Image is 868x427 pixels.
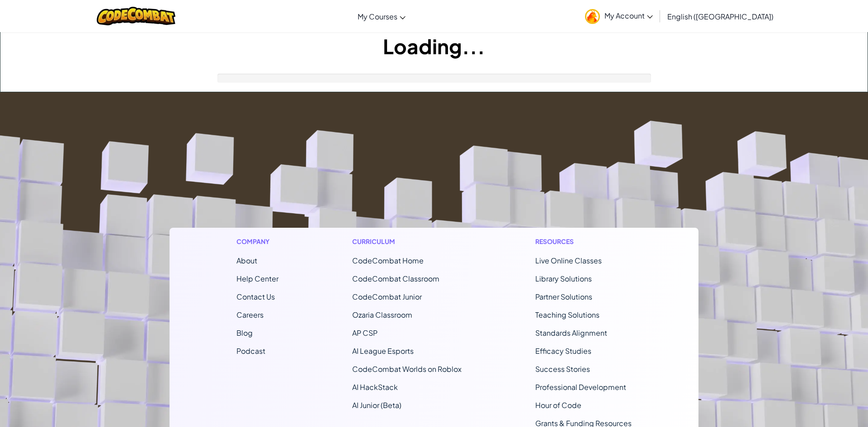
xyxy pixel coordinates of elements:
a: AI Junior (Beta) [352,400,401,410]
h1: Resources [535,237,632,246]
a: Careers [236,310,264,319]
a: AI HackStack [352,382,398,392]
a: Hour of Code [535,400,581,410]
a: About [236,256,257,265]
a: CodeCombat Junior [352,292,422,301]
a: CodeCombat Classroom [352,274,439,283]
a: My Courses [353,4,410,28]
a: Library Solutions [535,274,592,283]
h1: Company [236,237,278,246]
img: CodeCombat logo [97,7,176,25]
a: Help Center [236,274,278,283]
a: Podcast [236,346,265,356]
a: Ozaria Classroom [352,310,412,319]
a: AP CSP [352,328,377,338]
a: AI League Esports [352,346,414,356]
a: Standards Alignment [535,328,607,338]
span: My Account [604,11,653,20]
span: CodeCombat Home [352,256,424,265]
span: My Courses [358,12,397,21]
a: Professional Development [535,382,626,392]
a: Partner Solutions [535,292,592,301]
a: English ([GEOGRAPHIC_DATA]) [663,4,778,28]
h1: Loading... [0,32,868,60]
a: My Account [580,2,657,30]
a: Teaching Solutions [535,310,599,319]
span: English ([GEOGRAPHIC_DATA]) [667,12,774,21]
h1: Curriculum [352,237,462,246]
img: avatar [585,9,600,24]
a: Success Stories [535,364,590,374]
a: Live Online Classes [535,256,602,265]
a: Blog [236,328,253,338]
a: Efficacy Studies [535,346,591,356]
span: Contact Us [236,292,275,301]
a: CodeCombat Worlds on Roblox [352,364,462,374]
